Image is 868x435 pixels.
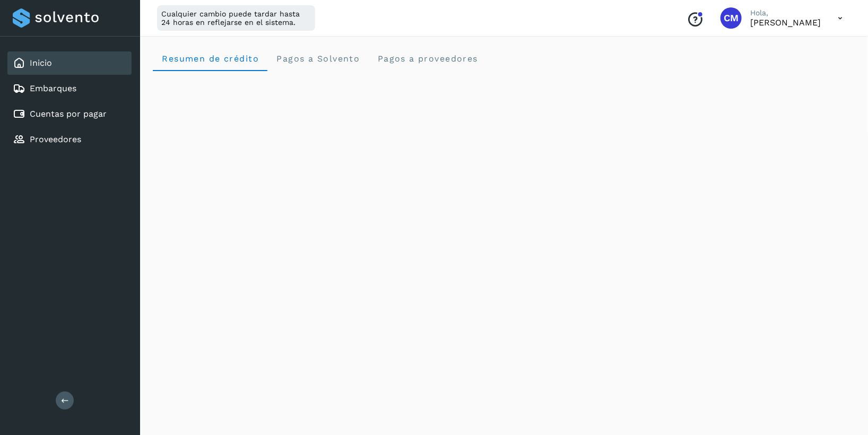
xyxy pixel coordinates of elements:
[30,109,107,119] a: Cuentas por pagar
[30,83,76,93] a: Embarques
[7,102,132,126] div: Cuentas por pagar
[750,18,821,28] p: Cynthia Mendoza
[276,54,360,64] span: Pagos a Solvento
[7,77,132,100] div: Embarques
[7,128,132,151] div: Proveedores
[157,5,315,31] div: Cualquier cambio puede tardar hasta 24 horas en reflejarse en el sistema.
[750,8,821,18] p: Hola,
[7,51,132,75] div: Inicio
[30,58,52,68] a: Inicio
[377,54,478,64] span: Pagos a proveedores
[30,134,81,144] a: Proveedores
[161,54,259,64] span: Resumen de crédito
